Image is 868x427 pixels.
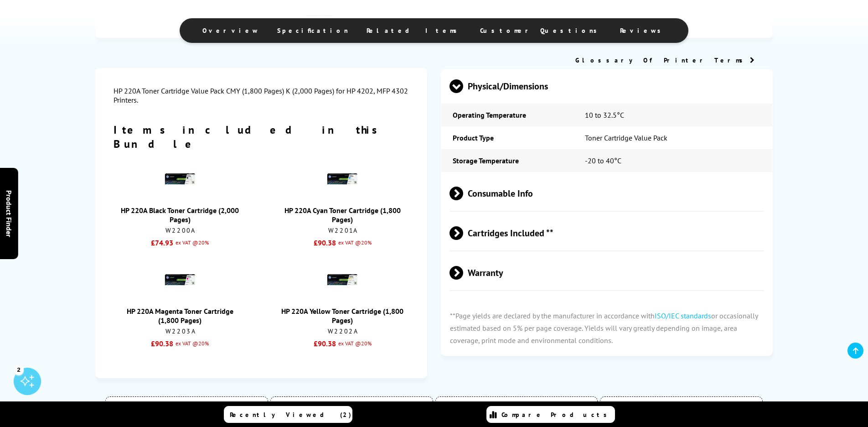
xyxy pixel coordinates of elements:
[336,238,372,247] small: ex VAT @20%
[224,406,352,423] a: Recently Viewed (2)
[151,238,173,247] strong: £74.93
[281,327,405,335] div: W2202A
[127,307,233,325] a: HP 220A Magenta Toner Cartridge (1,800 Pages)
[501,411,612,419] span: Compare Products
[480,26,602,35] span: Customer Questions
[281,226,405,234] div: W2201A
[655,311,711,320] a: ISO/IEC standards
[573,149,772,172] td: -20 to 40°C
[114,86,409,104] div: HP 220A Toner Cartridge Value Pack CMY (1,800 Pages) K (2,000 Pages) for HP 4202, MFP 4302 Printers.
[449,177,764,211] span: Consumable Info
[314,238,336,247] strong: £90.38
[5,190,14,237] span: Product Finder
[230,411,351,419] span: Recently Viewed (2)
[441,149,573,172] td: Storage Temperature
[314,339,336,348] strong: £90.38
[284,206,401,224] a: HP 220A Cyan Toner Cartridge (1,800 Pages)
[164,264,196,296] img: HP 220A Magenta Toner Cartridge (1,800 Pages)
[573,104,772,126] td: 10 to 32.5°C
[620,26,666,35] span: Reviews
[486,406,615,423] a: Compare Products
[118,226,242,234] div: W2200A
[336,339,372,348] small: ex VAT @20%
[441,301,773,356] p: **Page yields are declared by the manufacturer in accordance with or occasionally estimated based...
[449,216,764,250] span: Cartridges Included **
[281,307,403,325] a: HP 220A Yellow Toner Cartridge (1,800 Pages)
[326,264,358,296] img: HP 220A Yellow Toner Cartridge (1,800 Pages)
[164,163,196,195] img: HP 220A Black Toner Cartridge (2,000 Pages)
[118,327,242,335] div: W2203A
[173,339,209,348] small: ex VAT @20%
[202,26,259,35] span: Overview
[575,56,754,64] a: Glossary Of Printer Terms
[151,339,173,348] strong: £90.38
[173,238,209,247] small: ex VAT @20%
[277,26,348,35] span: Specification
[114,123,409,151] h2: Items included in this Bundle
[14,365,24,375] div: 2
[367,26,462,35] span: Related Items
[449,256,764,290] span: Warranty
[326,163,358,195] img: HP 220A Cyan Toner Cartridge (1,800 Pages)
[573,126,772,149] td: Toner Cartridge Value Pack
[441,126,573,149] td: Product Type
[441,104,573,126] td: Operating Temperature
[121,206,239,224] a: HP 220A Black Toner Cartridge (2,000 Pages)
[449,69,764,104] span: Physical/Dimensions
